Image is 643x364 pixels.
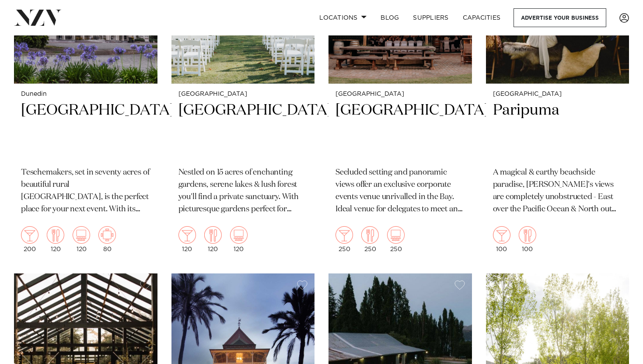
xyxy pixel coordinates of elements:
[230,226,248,244] img: theatre.png
[98,226,116,244] img: meeting.png
[312,8,374,27] a: Locations
[21,91,150,98] small: Dunedin
[178,226,196,244] img: cocktail.png
[493,101,622,160] h2: Paripuma
[47,226,64,244] img: dining.png
[335,167,465,216] p: Secluded setting and panoramic views offer an exclusive corporate events venue unrivalled in the ...
[47,226,64,252] div: 120
[335,226,353,252] div: 250
[374,8,406,27] a: BLOG
[519,226,536,244] img: dining.png
[178,167,308,216] p: Nestled on 15 acres of enchanting gardens, serene lakes & lush forest you'll find a private sanct...
[14,10,62,25] img: nzv-logo.png
[98,226,116,252] div: 80
[21,226,38,252] div: 200
[21,101,150,160] h2: [GEOGRAPHIC_DATA]
[178,226,196,252] div: 120
[514,8,606,27] a: Advertise your business
[493,226,510,244] img: cocktail.png
[230,226,248,252] div: 120
[456,8,508,27] a: Capacities
[73,226,90,252] div: 120
[21,226,38,244] img: cocktail.png
[178,91,308,98] small: [GEOGRAPHIC_DATA]
[493,91,622,98] small: [GEOGRAPHIC_DATA]
[335,226,353,244] img: cocktail.png
[21,167,150,216] p: Teschemakers, set in seventy acres of beautiful rural [GEOGRAPHIC_DATA], is the perfect place for...
[361,226,379,244] img: dining.png
[204,226,222,252] div: 120
[493,226,510,252] div: 100
[73,226,90,244] img: theatre.png
[387,226,405,244] img: theatre.png
[387,226,405,252] div: 250
[178,101,308,160] h2: [GEOGRAPHIC_DATA]
[519,226,536,252] div: 100
[493,167,622,216] p: A magical & earthy beachside paradise, [PERSON_NAME]'s views are completely unobstructed - East o...
[204,226,222,244] img: dining.png
[335,91,465,98] small: [GEOGRAPHIC_DATA]
[335,101,465,160] h2: [GEOGRAPHIC_DATA]
[361,226,379,252] div: 250
[406,8,455,27] a: SUPPLIERS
